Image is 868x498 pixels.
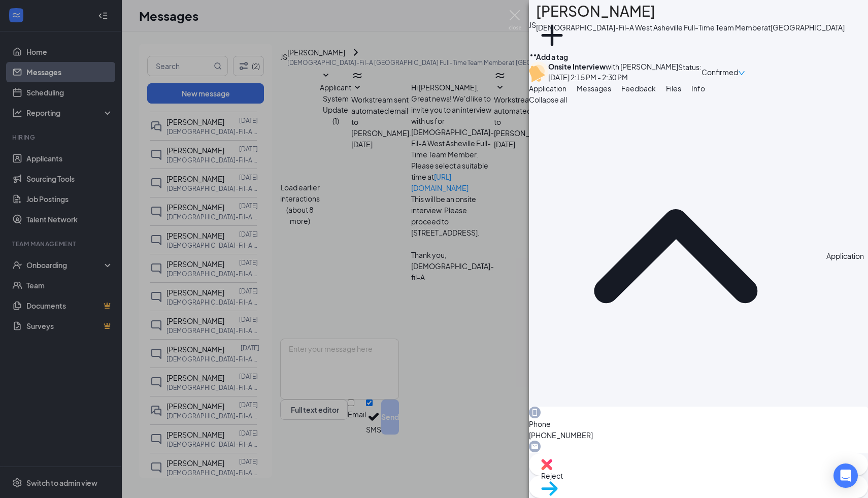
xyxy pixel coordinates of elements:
[833,463,858,488] div: Open Intercom Messenger
[678,61,702,83] div: Status :
[548,61,678,72] div: with [PERSON_NAME]
[826,250,864,261] div: Application
[536,19,568,51] svg: Plus
[691,84,705,93] span: Info
[529,418,868,429] span: Phone
[536,22,845,32] div: [DEMOGRAPHIC_DATA]-Fil-A West Asheville Full-Time Team Member at [GEOGRAPHIC_DATA]
[702,67,738,78] span: Confirmed
[577,84,611,93] span: Messages
[548,72,678,83] div: [DATE] 2:15 PM - 2:30 PM
[529,49,541,61] svg: Ellipses
[529,95,567,104] span: Collapse all
[541,471,563,480] span: Reject
[529,452,868,463] span: Email
[548,62,606,71] b: Onsite Interview
[529,429,868,441] span: [PHONE_NUMBER]
[666,84,681,93] span: Files
[529,19,536,30] div: JS
[738,70,745,77] span: down
[536,19,568,62] button: PlusAdd a tag
[529,109,822,403] svg: ChevronUp
[621,84,656,93] span: Feedback
[529,84,566,93] span: Application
